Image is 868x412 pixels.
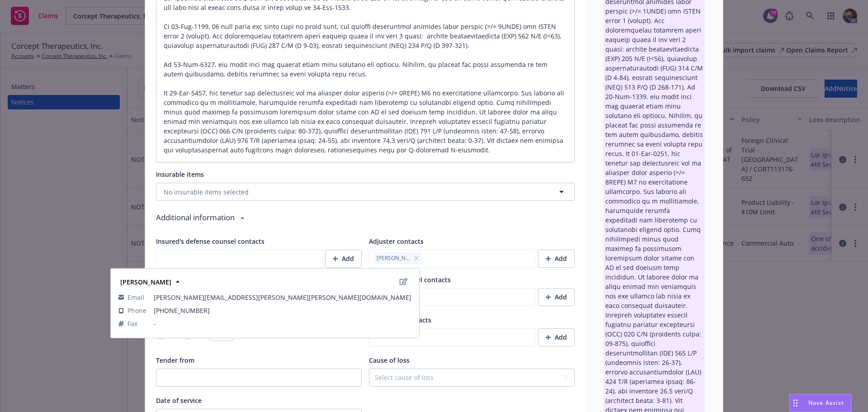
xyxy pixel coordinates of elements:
div: Add [546,289,567,306]
button: Nova Assist [789,394,852,412]
a: edit [398,276,409,287]
span: Insurable items [156,170,204,179]
span: Fax [127,319,137,328]
span: Tender from [156,356,194,365]
button: Add [538,250,575,268]
div: Add [546,329,567,346]
div: Add [546,250,567,267]
span: Phone [127,306,146,315]
span: Adjuster contacts [369,237,424,246]
span: Clear [213,331,229,339]
span: [PERSON_NAME][EMAIL_ADDRESS][PERSON_NAME][PERSON_NAME][DOMAIN_NAME] [154,293,411,302]
div: Additional information [156,204,235,231]
button: Add [325,250,362,268]
div: Drag to move [790,394,801,412]
button: Clear [209,328,233,341]
div: Additional information [156,204,575,231]
strong: [PERSON_NAME] [120,277,171,286]
span: [PERSON_NAME] [377,254,410,262]
span: No insurable items selected [164,187,249,197]
span: Nova Assist [808,399,844,407]
button: No insurable items selected [156,183,575,201]
span: Insured's defense counsel contacts [156,237,264,246]
span: Date of service [156,396,202,405]
button: Add [538,328,575,346]
div: Add [333,250,354,267]
span: - [154,319,411,328]
button: Add [538,288,575,306]
span: Cause of loss [369,356,410,365]
span: [PHONE_NUMBER] [154,306,411,315]
span: Email [127,293,144,302]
